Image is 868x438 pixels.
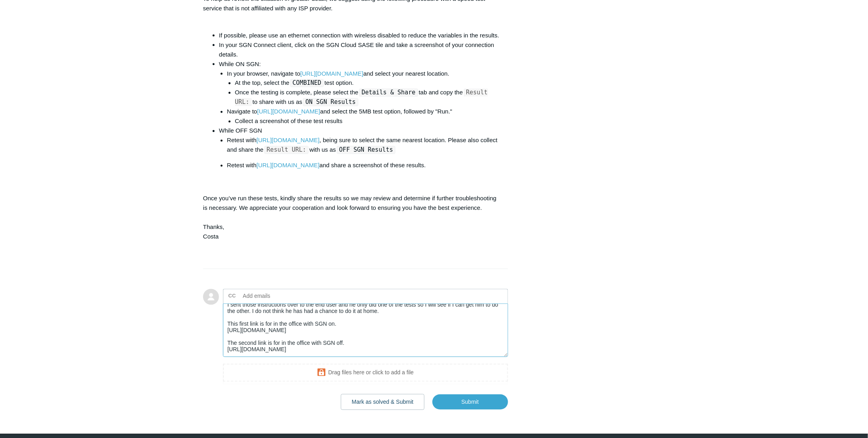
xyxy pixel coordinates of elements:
[219,126,500,186] li: While OFF SGN
[303,98,358,106] code: ON SGN Results
[264,146,309,154] code: Result URL:
[256,137,319,144] a: [URL][DOMAIN_NAME]
[432,395,508,410] input: Submit
[337,146,395,154] code: OFF SGN Results
[300,70,363,77] a: [URL][DOMAIN_NAME]
[341,394,425,410] button: Mark as solved & Submit
[256,162,319,169] a: [URL][DOMAIN_NAME]
[229,290,236,302] label: CC
[235,89,488,106] code: Result URL:
[235,88,500,107] li: Once the testing is complete, please select the tab and copy the to share with us as
[219,59,500,126] li: While ON SGN:
[257,108,320,115] a: [URL][DOMAIN_NAME]
[227,136,500,155] li: Retest with , being sure to select the same nearest location. Please also collect and share the w...
[240,290,325,302] input: Add emails
[223,304,508,358] textarea: Add your reply
[227,107,500,126] li: Navigate to and select the 5MB test option, followed by "Run."
[227,161,500,170] p: Retest with and share a screenshot of these results.
[219,31,500,40] li: If possible, please use an ethernet connection with wireless disabled to reduce the variables in ...
[290,79,324,87] code: COMBINED
[235,78,500,88] li: At the top, select the test option.
[219,40,500,59] li: In your SGN Connect client, click on the SGN Cloud SASE tile and take a screenshot of your connec...
[235,117,500,126] li: Collect a screenshot of these test results
[227,69,500,107] li: In your browser, navigate to and select your nearest location.
[359,89,418,97] code: Details & Share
